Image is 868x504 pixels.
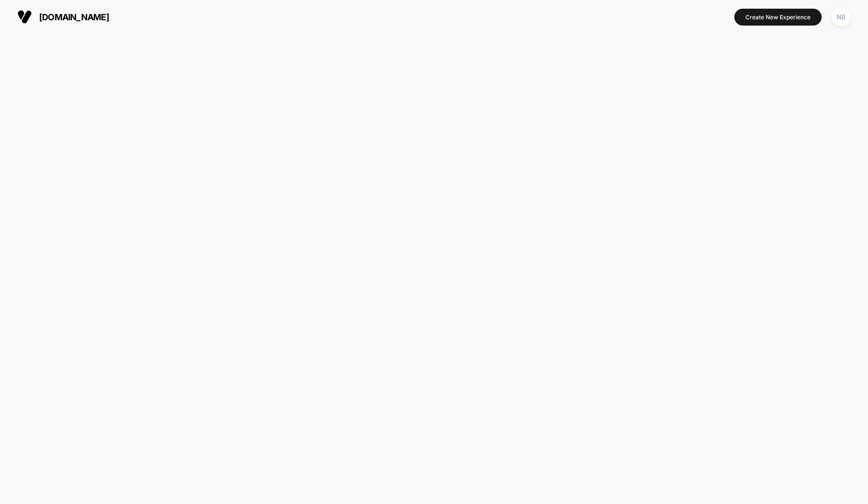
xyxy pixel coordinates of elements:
img: Visually logo [17,10,32,24]
span: [DOMAIN_NAME] [39,12,109,22]
button: [DOMAIN_NAME] [14,9,112,25]
div: NB [832,8,851,27]
button: Create New Experience [734,9,822,26]
button: NB [829,7,854,27]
